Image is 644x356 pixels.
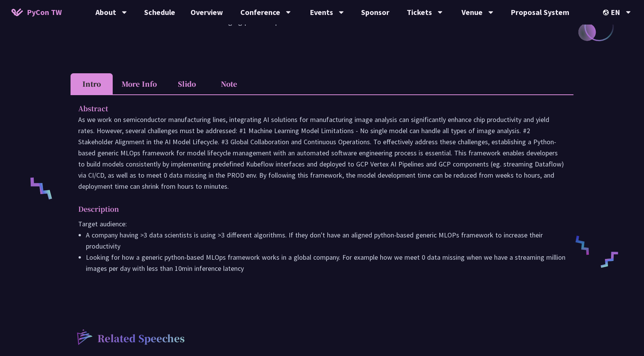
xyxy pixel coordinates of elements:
[78,114,566,192] p: As we work on semiconductor manufacturing lines, integrating AI solutions for manufacturing image...
[78,218,566,229] p: Target audience:
[113,73,166,94] li: More Info
[27,7,62,18] span: PyCon TW
[86,229,566,252] li: A company having >3 data scientists is using >3 different algorithms. If they don't have an align...
[603,10,611,15] img: Locale Icon
[4,3,69,22] a: PyCon TW
[86,252,566,274] li: Looking for how a generic python-based MLOps framework works in a global company. For example how...
[66,318,103,355] img: r3.8d01567.svg
[11,8,23,16] img: Home icon of PyCon TW 2025
[208,73,250,94] li: Note
[78,103,550,114] p: Abstract
[166,73,208,94] li: Slido
[71,73,113,94] li: Intro
[97,331,185,347] p: Related Speeches
[78,203,550,214] p: Description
